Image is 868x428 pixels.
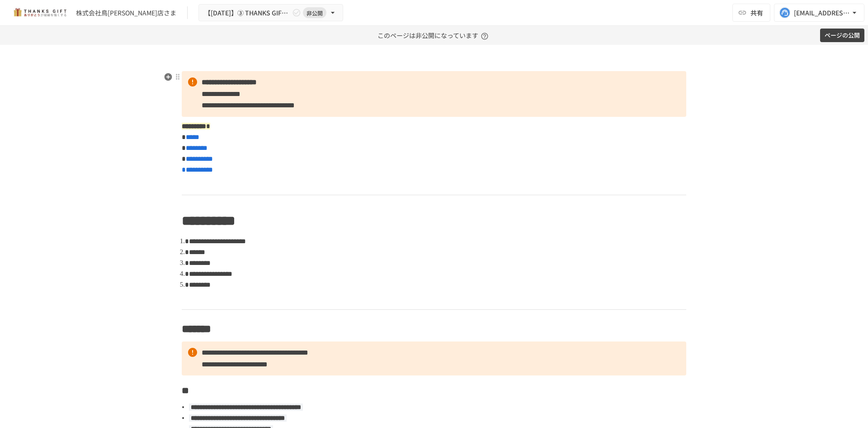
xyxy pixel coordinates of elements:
[794,7,850,19] div: [EMAIL_ADDRESS][DOMAIN_NAME]
[377,26,491,45] p: このページは非公開になっています
[774,4,864,22] button: [EMAIL_ADDRESS][DOMAIN_NAME]
[198,4,343,22] button: 【[DATE]】➂ THANKS GIFT操作説明/THANKS GIFT[PERSON_NAME]MTG非公開
[76,8,176,18] div: 株式会社鳥[PERSON_NAME]店さま
[11,5,69,20] img: mMP1OxWUAhQbsRWCurg7vIHe5HqDpP7qZo7fRoNLXQh
[732,4,770,22] button: 共有
[820,29,864,43] button: ページの公開
[750,8,763,18] span: 共有
[303,8,326,18] span: 非公開
[204,7,290,19] span: 【[DATE]】➂ THANKS GIFT操作説明/THANKS GIFT[PERSON_NAME]MTG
